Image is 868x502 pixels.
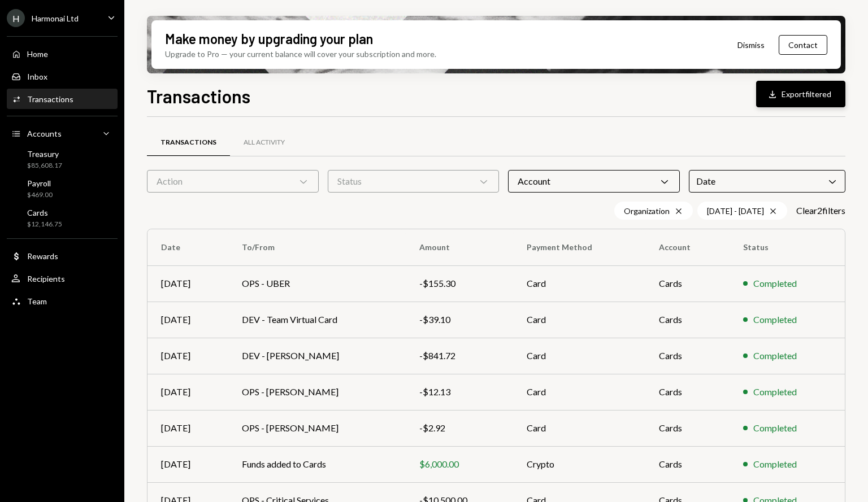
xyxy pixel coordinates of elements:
div: -$841.72 [419,349,500,363]
a: Inbox [7,66,118,86]
h1: Transactions [147,85,250,107]
th: Payment Method [513,229,645,265]
div: Recipients [27,274,65,283]
div: Rewards [27,251,58,261]
div: Cards [27,208,62,217]
a: Home [7,43,118,64]
a: Rewards [7,246,118,266]
a: Cards$12,146.75 [7,204,118,232]
button: Exportfiltered [756,81,845,107]
div: -$155.30 [419,277,500,290]
td: DEV - Team Virtual Card [228,302,406,338]
div: Team [27,296,47,306]
div: Completed [753,277,797,290]
a: Transactions [7,89,118,109]
div: Transactions [160,138,216,147]
th: Status [730,229,845,265]
td: OPS - UBER [228,265,406,302]
div: Upgrade to Pro — your current balance will cover your subscription and more. [165,48,436,60]
div: [DATE] [161,313,215,326]
div: -$39.10 [419,313,500,326]
div: Organization [614,202,693,220]
div: Completed [753,313,797,326]
td: Cards [645,446,730,482]
div: H [7,9,25,27]
a: All Activity [230,128,298,157]
div: Account [508,170,680,193]
div: Status [328,170,500,193]
td: Cards [645,374,730,410]
div: Treasury [27,149,62,159]
a: Recipients [7,268,118,289]
div: [DATE] [161,457,215,471]
div: -$12.13 [419,385,500,399]
td: Cards [645,265,730,302]
th: Account [645,229,730,265]
div: Inbox [27,72,47,81]
div: Completed [753,457,797,471]
td: Card [513,338,645,374]
td: Cards [645,338,730,374]
div: Harmonai Ltd [32,14,79,23]
td: Card [513,265,645,302]
th: Amount [406,229,513,265]
button: Contact [779,35,827,55]
a: Payroll$469.00 [7,175,118,202]
td: OPS - [PERSON_NAME] [228,374,406,410]
div: Payroll [27,178,53,188]
div: Completed [753,421,797,435]
div: -$2.92 [419,421,500,435]
a: Accounts [7,123,118,143]
td: OPS - [PERSON_NAME] [228,410,406,446]
td: Card [513,374,645,410]
div: Home [27,49,48,59]
td: Card [513,302,645,338]
div: $6,000.00 [419,457,500,471]
td: Funds added to Cards [228,446,406,482]
a: Treasury$85,608.17 [7,146,118,173]
td: Crypto [513,446,645,482]
td: Card [513,410,645,446]
th: To/From [228,229,406,265]
th: Date [147,229,228,265]
div: [DATE] - [DATE] [697,202,787,220]
div: Action [147,170,319,193]
div: [DATE] [161,385,215,399]
div: Completed [753,349,797,363]
div: [DATE] [161,421,215,435]
div: $12,146.75 [27,220,62,229]
td: Cards [645,410,730,446]
td: Cards [645,302,730,338]
div: Accounts [27,129,62,138]
div: $85,608.17 [27,161,62,171]
div: Make money by upgrading your plan [165,29,373,48]
div: $469.00 [27,190,53,200]
div: [DATE] [161,277,215,290]
div: Transactions [27,94,73,104]
div: [DATE] [161,349,215,363]
a: Team [7,291,118,311]
button: Clear2filters [796,205,845,217]
div: All Activity [244,138,285,147]
td: DEV - [PERSON_NAME] [228,338,406,374]
div: Date [689,170,845,193]
button: Dismiss [723,32,779,58]
div: Completed [753,385,797,399]
a: Transactions [147,128,230,157]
